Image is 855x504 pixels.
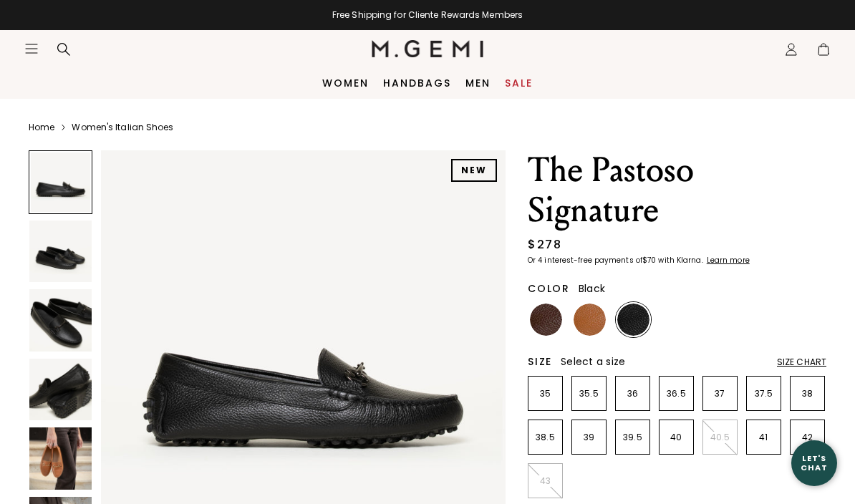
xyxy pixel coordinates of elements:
[791,454,837,472] div: Let's Chat
[528,236,561,253] div: $278
[572,432,606,443] p: 39
[29,220,92,283] img: The Pastoso Signature
[528,356,552,367] h2: Size
[465,77,491,89] a: Men
[705,256,750,265] a: Learn more
[658,255,705,266] klarna-placement-style-body: with Klarna
[617,304,649,336] img: Black
[29,359,92,421] img: The Pastoso Signature
[747,432,781,443] p: 41
[791,388,824,399] p: 38
[72,122,173,133] a: Women's Italian Shoes
[642,255,656,266] klarna-placement-style-amount: $70
[747,388,781,399] p: 37.5
[791,432,824,443] p: 42
[579,281,605,296] span: Black
[528,255,642,266] klarna-placement-style-body: Or 4 interest-free payments of
[29,289,92,352] img: The Pastoso Signature
[528,432,562,443] p: 38.5
[383,77,451,89] a: Handbags
[703,432,737,443] p: 40.5
[572,388,606,399] p: 35.5
[660,432,693,443] p: 40
[777,357,826,368] div: Size Chart
[707,255,750,266] klarna-placement-style-cta: Learn more
[29,122,54,133] a: Home
[528,150,826,231] h1: The Pastoso Signature
[528,388,562,399] p: 35
[372,40,484,57] img: M.Gemi
[703,388,737,399] p: 37
[505,77,533,89] a: Sale
[616,388,649,399] p: 36
[24,42,39,56] button: Open site menu
[561,354,625,369] span: Select a size
[616,432,649,443] p: 39.5
[29,427,92,490] img: The Pastoso Signature
[660,388,693,399] p: 36.5
[451,159,497,182] div: NEW
[322,77,369,89] a: Women
[530,304,562,336] img: Chocolate
[528,475,562,487] p: 43
[528,283,570,294] h2: Color
[574,304,606,336] img: Tan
